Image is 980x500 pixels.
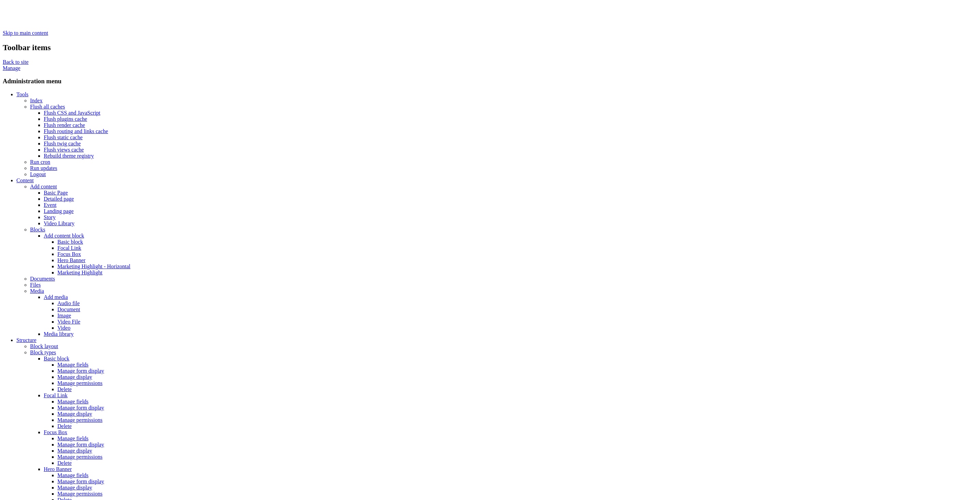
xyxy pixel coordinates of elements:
[57,454,102,460] a: Manage permissions
[3,59,29,65] a: Back to site
[57,306,80,312] a: Document
[30,184,57,189] a: Add content
[44,116,87,122] a: Flush plugins cache
[30,165,57,171] a: Run updates
[57,491,102,497] a: Manage permissions
[30,159,50,165] a: Run cron
[57,460,72,466] a: Delete
[3,77,977,85] h3: Administration menu
[57,485,92,490] a: Manage display
[44,233,84,239] a: Add content block
[44,202,56,208] a: Event
[44,294,68,300] a: Add media
[44,122,85,128] a: Flush render cache
[57,239,83,245] a: Basic block
[30,98,42,103] a: Index
[3,65,20,71] a: Manage
[57,313,71,318] a: Image
[57,472,88,478] a: Manage fields
[30,171,46,177] a: Logout
[30,227,45,232] a: Blocks
[57,263,130,269] a: Marketing Highlight - Horizontal
[57,368,104,374] a: Manage form display
[57,448,92,454] a: Manage display
[57,386,72,392] a: Delete
[44,214,56,220] a: Story
[44,331,74,337] a: Media library
[44,190,68,196] a: Basic Page
[30,276,55,282] a: Documents
[57,411,92,417] a: Manage display
[30,288,44,294] a: Media
[57,245,81,251] a: Focal Link
[3,30,48,36] a: Skip to main content
[57,251,81,257] a: Focus Box
[44,392,68,398] a: Focal Link
[44,128,108,134] a: Flush routing and links cache
[44,196,74,202] a: Detailed page
[30,349,56,355] a: Block types
[57,478,104,484] a: Manage form display
[44,110,100,116] a: Flush CSS and JavaScript
[16,337,37,343] a: Structure
[30,282,41,288] a: Files
[16,177,34,183] a: Content
[57,442,104,447] a: Manage form display
[44,429,67,435] a: Focus Box
[44,466,72,472] a: Hero Banner
[57,405,104,411] a: Manage form display
[57,374,92,380] a: Manage display
[16,91,28,97] a: Tools
[44,141,81,146] a: Flush twig cache
[57,362,88,368] a: Manage fields
[44,208,74,214] a: Landing page
[57,417,102,423] a: Manage permissions
[57,319,80,325] a: Video File
[57,257,85,263] a: Hero Banner
[57,325,70,331] a: Video
[57,380,102,386] a: Manage permissions
[44,134,83,140] a: Flush static cache
[44,220,74,226] a: Video Library
[57,270,102,275] a: Marketing Highlight
[57,423,72,429] a: Delete
[57,435,88,441] a: Manage fields
[57,399,88,404] a: Manage fields
[57,300,80,306] a: Audio file
[3,43,977,52] h2: Toolbar items
[30,343,58,349] a: Block layout
[44,356,69,361] a: Basic block
[44,147,84,153] a: Flush views cache
[44,153,94,159] a: Rebuild theme registry
[30,104,65,110] a: Flush all caches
